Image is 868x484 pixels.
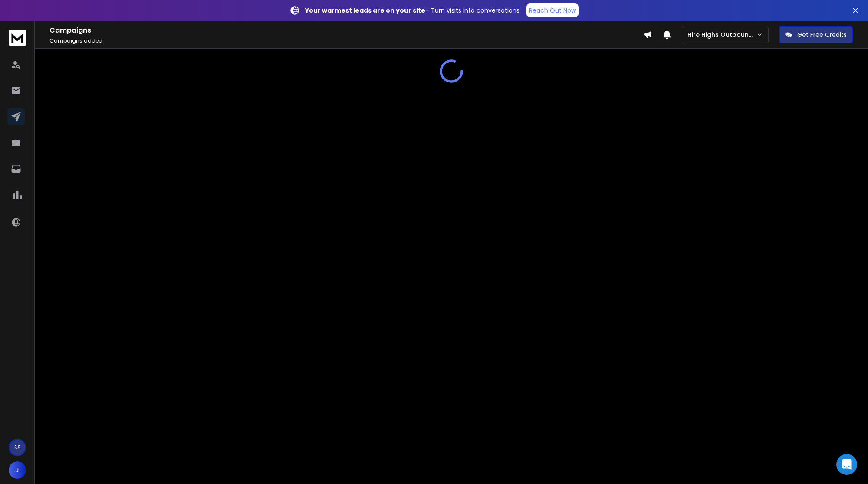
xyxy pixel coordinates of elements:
[797,30,847,39] p: Get Free Credits
[836,454,857,475] div: Open Intercom Messenger
[49,37,644,44] p: Campaigns added
[9,461,26,479] button: J
[49,25,644,36] h1: Campaigns
[779,26,853,43] button: Get Free Credits
[687,30,756,39] p: Hire Highs Outbound Engine
[305,6,519,15] p: – Turn visits into conversations
[9,30,26,46] img: logo
[526,3,579,17] a: Reach Out Now
[305,6,425,15] strong: Your warmest leads are on your site
[529,6,576,15] p: Reach Out Now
